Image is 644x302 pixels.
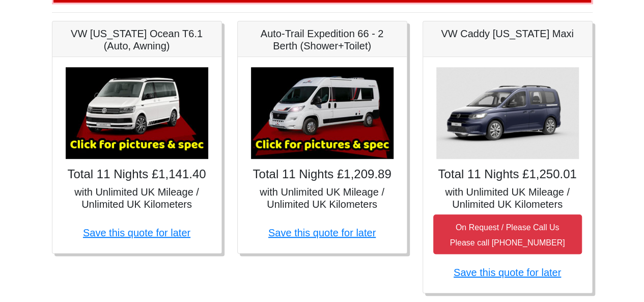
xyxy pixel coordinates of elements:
a: Save this quote for later [454,267,561,278]
a: Save this quote for later [268,227,376,238]
h5: with Unlimited UK Mileage / Unlimited UK Kilometers [433,186,582,210]
h4: Total 11 Nights £1,209.89 [248,167,397,182]
h5: with Unlimited UK Mileage / Unlimited UK Kilometers [63,186,211,210]
a: Save this quote for later [83,227,190,238]
small: On Request / Please Call Us Please call [PHONE_NUMBER] [450,223,565,247]
button: On Request / Please Call UsPlease call [PHONE_NUMBER] [433,214,582,254]
h5: Auto-Trail Expedition 66 - 2 Berth (Shower+Toilet) [248,28,397,52]
h4: Total 11 Nights £1,250.01 [433,167,582,182]
img: Auto-Trail Expedition 66 - 2 Berth (Shower+Toilet) [251,67,394,159]
h5: with Unlimited UK Mileage / Unlimited UK Kilometers [248,186,397,210]
h5: VW Caddy [US_STATE] Maxi [433,28,582,40]
img: VW California Ocean T6.1 (Auto, Awning) [66,67,208,159]
h4: Total 11 Nights £1,141.40 [63,167,211,182]
img: VW Caddy California Maxi [436,67,579,159]
h5: VW [US_STATE] Ocean T6.1 (Auto, Awning) [63,28,211,52]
